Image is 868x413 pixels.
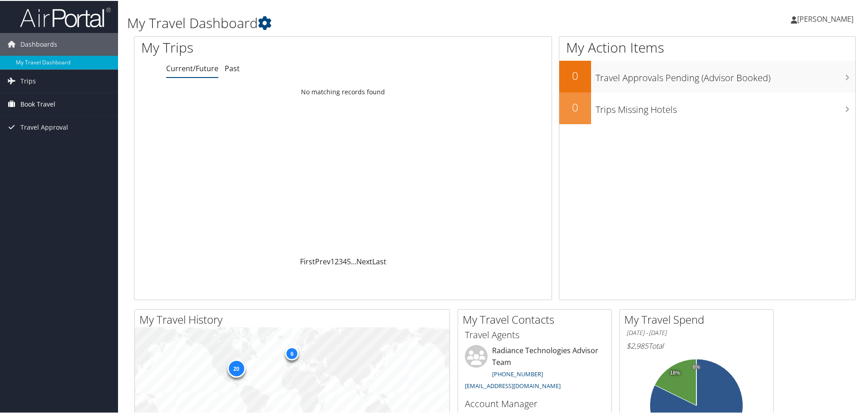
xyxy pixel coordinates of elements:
a: [PERSON_NAME] [791,5,863,32]
h3: Travel Approvals Pending (Advisor Booked) [596,66,855,83]
a: 2 [335,256,339,266]
a: 4 [343,256,347,266]
h2: My Travel Contacts [463,311,612,326]
a: [PHONE_NUMBER] [492,369,543,377]
a: 5 [347,256,351,266]
h2: 0 [559,67,591,83]
a: [EMAIL_ADDRESS][DOMAIN_NAME] [465,381,561,389]
td: No matching records found [134,83,552,99]
tspan: 0% [693,364,700,369]
h2: 0 [559,99,591,114]
div: 20 [227,359,245,377]
img: airportal-logo.png [20,6,111,27]
h2: My Travel History [139,311,449,326]
span: Book Travel [20,92,55,115]
h3: Account Manager [465,397,605,409]
span: Dashboards [20,32,57,55]
h1: My Trips [141,37,371,56]
h1: My Action Items [559,37,855,56]
a: Past [225,63,240,73]
a: Current/Future [166,63,218,73]
h2: My Travel Spend [624,311,773,326]
span: Travel Approval [20,115,68,138]
a: 3 [339,256,343,266]
span: $2,985 [626,340,648,350]
span: … [351,256,356,266]
span: [PERSON_NAME] [797,13,853,23]
h6: [DATE] - [DATE] [626,328,766,336]
a: First [300,256,315,266]
span: Trips [20,69,36,92]
h3: Trips Missing Hotels [596,98,855,115]
a: Prev [315,256,330,266]
a: Last [372,256,386,266]
tspan: 18% [670,369,680,375]
a: 0Travel Approvals Pending (Advisor Booked) [559,60,855,92]
a: 0Trips Missing Hotels [559,92,855,123]
h3: Travel Agents [465,328,605,340]
h1: My Travel Dashboard [127,13,617,32]
a: Next [356,256,372,266]
a: 1 [330,256,335,266]
li: Radiance Technologies Advisor Team [460,344,609,393]
div: 6 [285,346,299,360]
h6: Total [626,340,766,350]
